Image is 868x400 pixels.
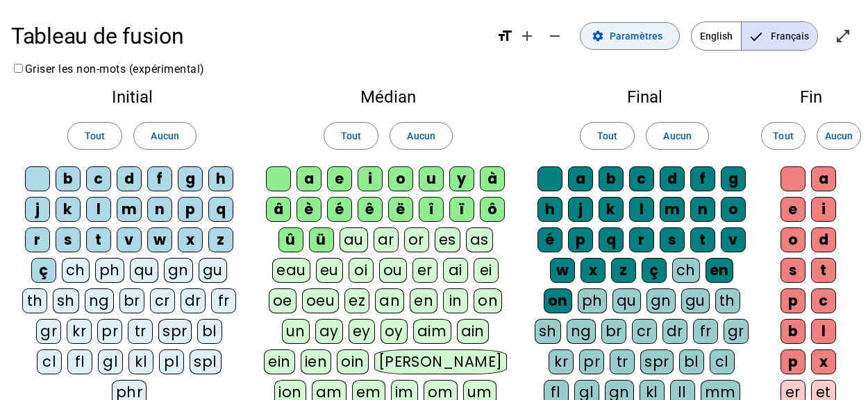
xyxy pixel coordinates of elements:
div: ain [457,319,490,344]
div: gr [36,319,61,344]
h2: Final [535,89,754,105]
div: fr [693,319,718,344]
button: Diminuer la taille de la police [541,22,569,50]
div: ez [344,288,369,313]
div: kr [549,349,574,374]
div: oeu [302,288,340,313]
button: Aucun [133,122,196,150]
div: t [811,258,836,283]
div: z [208,227,233,252]
div: cl [710,349,735,374]
div: eau [272,258,310,283]
div: t [86,227,111,252]
div: ph [578,288,607,313]
div: t [690,227,715,252]
div: un [282,319,310,344]
div: m [117,197,142,222]
button: Augmenter la taille de la police [513,22,541,50]
div: f [690,166,715,191]
div: ê [358,197,383,222]
div: ô [480,197,505,222]
div: on [544,288,572,313]
button: Aucun [646,122,708,150]
div: tr [128,319,153,344]
div: k [56,197,81,222]
button: Aucun [390,122,452,150]
div: pl [159,349,184,374]
div: r [629,227,654,252]
div: f [147,166,172,191]
div: p [781,288,806,313]
div: é [537,227,562,252]
div: bl [679,349,704,374]
span: Aucun [151,128,178,144]
div: c [811,288,836,313]
div: en [410,288,437,313]
span: Paramètres [610,28,662,44]
div: qu [612,288,641,313]
mat-icon: open_in_full [835,28,851,44]
div: é [327,197,352,222]
h1: Tableau de fusion [11,14,485,58]
div: h [208,166,233,191]
div: in [443,288,468,313]
div: â [266,197,291,222]
div: ç [31,258,56,283]
span: Tout [341,128,361,144]
div: i [358,166,383,191]
div: oi [349,258,374,283]
div: à [480,166,505,191]
span: Aucun [663,128,691,144]
div: kr [67,319,92,344]
div: ey [349,319,375,344]
button: Paramètres [580,22,680,50]
div: an [375,288,404,313]
div: w [550,258,575,283]
mat-button-toggle-group: Language selection [691,21,818,51]
div: g [721,166,746,191]
input: Griser les non-mots (expérimental) [14,64,23,73]
div: cr [632,319,657,344]
div: v [117,227,142,252]
div: x [581,258,606,283]
div: oy [381,319,408,344]
div: l [86,197,111,222]
div: gr [724,319,749,344]
div: ou [379,258,407,283]
div: gn [164,258,193,283]
button: Tout [324,122,378,150]
div: ï [449,197,474,222]
div: p [178,197,203,222]
div: bl [197,319,222,344]
div: c [86,166,111,191]
div: cr [150,288,175,313]
mat-icon: add [519,28,535,44]
div: ein [264,349,295,374]
div: er [412,258,437,283]
div: or [404,227,429,252]
div: spr [158,319,192,344]
div: en [706,258,733,283]
div: d [117,166,142,191]
div: ç [642,258,667,283]
div: x [178,227,203,252]
div: gl [98,349,123,374]
div: ch [62,258,90,283]
div: è [297,197,322,222]
div: th [22,288,47,313]
div: b [56,166,81,191]
div: br [601,319,626,344]
div: k [599,197,624,222]
div: ai [443,258,468,283]
span: Tout [773,128,793,144]
div: a [297,166,322,191]
div: es [435,227,460,252]
div: g [178,166,203,191]
div: e [327,166,352,191]
span: Aucun [825,128,853,144]
mat-icon: remove [546,28,563,44]
div: on [474,288,502,313]
div: dr [181,288,206,313]
div: qu [130,258,158,283]
div: [PERSON_NAME] [374,349,507,374]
